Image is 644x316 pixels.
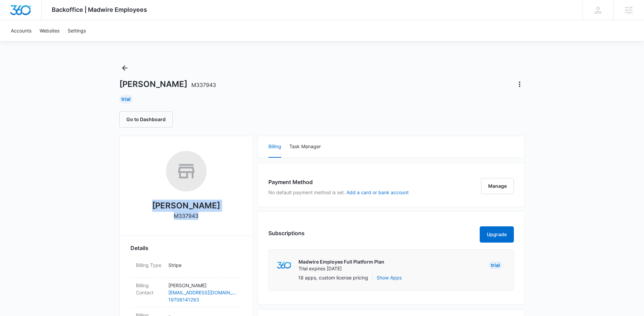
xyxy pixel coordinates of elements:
button: Add a card or bank account [347,190,409,195]
div: Trial [119,95,133,103]
button: Back [119,63,130,73]
p: Madwire Employee Full Platform Plan [299,258,384,265]
span: M337943 [191,82,216,88]
h3: Subscriptions [268,229,305,237]
button: Upgrade [480,226,514,243]
div: Domain Overview [26,40,61,44]
img: tab_keywords_by_traffic_grey.svg [67,39,73,45]
p: Trial expires [DATE] [299,265,384,272]
button: Manage [481,178,514,194]
h3: Payment Method [268,178,409,186]
img: tab_domain_overview_orange.svg [18,39,24,45]
a: Websites [35,20,64,41]
p: M337943 [174,212,198,220]
img: marketing360Logo [277,262,291,269]
dt: Billing Type [136,262,163,269]
p: [PERSON_NAME] [168,282,237,289]
a: Accounts [7,20,35,41]
div: Domain: [DOMAIN_NAME] [18,18,74,23]
a: 19706141293 [168,296,237,303]
div: Billing TypeStripe [130,257,242,278]
div: Trial [489,261,502,269]
a: Settings [64,20,90,41]
p: 18 apps, custom license pricing [298,274,368,281]
img: website_grey.svg [11,18,16,23]
button: Go to Dashboard [119,111,173,128]
img: logo_orange.svg [11,11,16,16]
button: Billing [268,136,281,158]
button: Task Manager [289,136,321,158]
div: v 4.0.25 [19,11,33,16]
p: Stripe [168,262,237,269]
span: Details [130,244,148,252]
p: No default payment method is set. [268,189,409,196]
a: [EMAIL_ADDRESS][DOMAIN_NAME] [168,289,237,296]
h2: [PERSON_NAME] [152,200,220,212]
div: Billing Contact[PERSON_NAME][EMAIL_ADDRESS][DOMAIN_NAME]19706141293 [130,278,242,308]
dt: Billing Contact [136,282,163,296]
button: Show Apps [377,274,402,281]
div: Keywords by Traffic [75,40,114,44]
span: Backoffice | Madwire Employees [52,6,147,13]
h1: [PERSON_NAME] [119,79,216,89]
button: Actions [514,79,525,90]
